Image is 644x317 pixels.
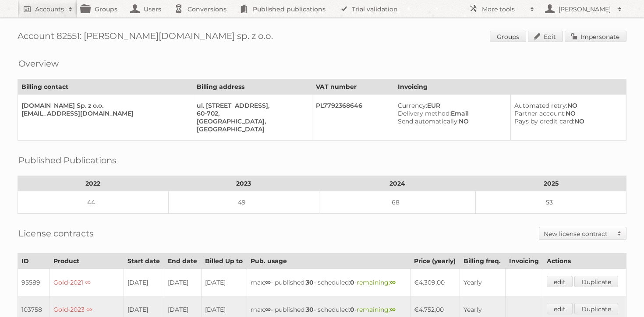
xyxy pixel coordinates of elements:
td: [DATE] [124,269,164,296]
span: remaining: [357,278,396,286]
span: Pays by credit card: [514,117,574,125]
th: 2022 [18,176,169,191]
h2: New license contract [544,229,613,238]
th: Invoicing [505,254,543,269]
th: 2025 [476,176,626,191]
div: ul. [STREET_ADDRESS], [197,102,305,109]
div: NO [398,117,503,125]
a: Groups [490,31,526,42]
th: Actions [543,254,626,269]
th: Pub. usage [247,254,410,269]
td: Gold-2021 ∞ [50,269,124,296]
span: Automated retry: [514,102,567,109]
span: remaining: [357,306,396,313]
a: New license contract [539,227,626,240]
div: EUR [398,102,503,109]
strong: ∞ [390,278,396,286]
div: Email [398,109,503,117]
th: ID [18,254,50,269]
strong: 30 [306,306,314,313]
strong: ∞ [390,306,396,313]
strong: 0 [350,278,354,286]
strong: ∞ [265,306,271,313]
div: [EMAIL_ADDRESS][DOMAIN_NAME] [21,109,186,117]
h2: More tools [482,5,526,14]
th: VAT number [312,79,394,95]
div: [GEOGRAPHIC_DATA], [197,117,305,125]
span: Currency: [398,102,427,109]
th: Billing contact [18,79,193,95]
div: 60-702, [197,109,305,117]
th: Start date [124,254,164,269]
td: 68 [319,191,475,214]
td: 95589 [18,269,50,296]
h2: Accounts [35,5,64,14]
div: [DOMAIN_NAME] Sp. z o.o. [21,102,186,109]
a: Edit [528,31,563,42]
a: edit [547,303,573,314]
th: 2023 [168,176,319,191]
div: NO [514,117,619,125]
th: End date [164,254,202,269]
div: NO [514,102,619,109]
div: [GEOGRAPHIC_DATA] [197,125,305,133]
th: Product [50,254,124,269]
th: Billing freq. [460,254,505,269]
strong: 0 [350,306,354,313]
h2: [PERSON_NAME] [556,5,613,14]
span: Partner account: [514,109,566,117]
span: Send automatically: [398,117,459,125]
th: Price (yearly) [410,254,460,269]
h2: Overview [18,57,59,70]
a: Duplicate [574,303,618,314]
a: edit [547,276,573,287]
td: 44 [18,191,169,214]
h2: License contracts [18,227,94,240]
td: max: - published: - scheduled: - [247,269,410,296]
th: Invoicing [394,79,626,95]
h2: Published Publications [18,154,117,167]
td: PL7792368646 [312,95,394,141]
h1: Account 82551: [PERSON_NAME][DOMAIN_NAME] sp. z o.o. [18,31,626,44]
span: Toggle [613,227,626,240]
td: €4.309,00 [410,269,460,296]
td: [DATE] [164,269,202,296]
td: 49 [168,191,319,214]
td: 53 [476,191,626,214]
div: NO [514,109,619,117]
a: Duplicate [574,276,618,287]
a: Impersonate [565,31,626,42]
td: [DATE] [202,269,247,296]
th: Billing address [193,79,312,95]
strong: 30 [306,278,314,286]
span: Delivery method: [398,109,451,117]
td: Yearly [460,269,505,296]
strong: ∞ [265,278,271,286]
th: Billed Up to [202,254,247,269]
th: 2024 [319,176,475,191]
